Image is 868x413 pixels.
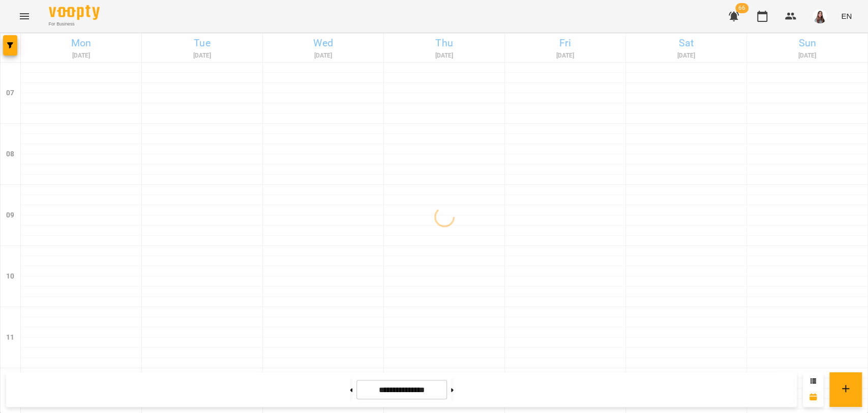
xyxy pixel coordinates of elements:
[22,51,140,61] h6: [DATE]
[837,7,856,25] button: EN
[143,51,261,61] h6: [DATE]
[264,35,382,51] h6: Wed
[841,11,852,21] span: EN
[6,271,14,282] h6: 10
[506,51,624,61] h6: [DATE]
[627,35,745,51] h6: Sat
[385,35,503,51] h6: Thu
[22,35,140,51] h6: Mon
[49,5,100,20] img: Voopty Logo
[12,4,37,29] button: Menu
[813,9,827,23] img: a5c51dc64ebbb1389a9d34467d35a8f5.JPG
[6,88,14,99] h6: 07
[6,149,14,160] h6: 08
[749,35,866,51] h6: Sun
[735,3,749,13] span: 66
[385,51,503,61] h6: [DATE]
[506,35,624,51] h6: Fri
[6,332,14,343] h6: 11
[627,51,745,61] h6: [DATE]
[264,51,382,61] h6: [DATE]
[49,21,100,27] span: For Business
[749,51,866,61] h6: [DATE]
[6,210,14,221] h6: 09
[143,35,261,51] h6: Tue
